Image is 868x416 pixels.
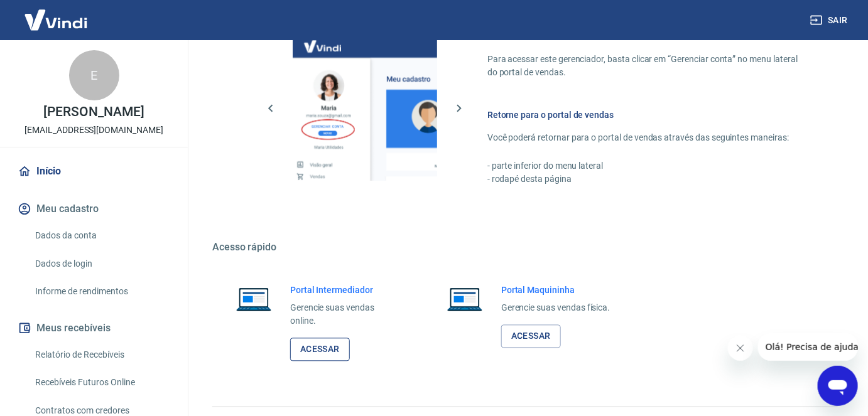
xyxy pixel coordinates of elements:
h5: Acesso rápido [212,242,838,254]
a: Recebíveis Futuros Online [30,370,173,395]
iframe: Botão para abrir a janela de mensagens [818,366,858,406]
p: - parte inferior do menu lateral [487,160,808,173]
button: Meu cadastro [15,195,173,223]
button: Sair [808,9,853,32]
img: Imagem de um notebook aberto [227,284,280,314]
p: Você poderá retornar para o portal de vendas através das seguintes maneiras: [487,132,808,145]
span: Olá! Precisa de ajuda? [8,9,106,19]
h6: Portal Maquininha [501,284,610,297]
iframe: Mensagem da empresa [758,333,858,361]
img: Vindi [15,1,97,39]
a: Dados de login [30,251,173,277]
div: E [69,50,119,100]
p: - rodapé desta página [487,173,808,186]
p: Para acessar este gerenciador, basta clicar em “Gerenciar conta” no menu lateral do portal de ven... [487,53,808,79]
a: Dados da conta [30,223,173,248]
p: Gerencie suas vendas física. [501,302,610,315]
h6: Retorne para o portal de vendas [487,109,808,122]
img: Imagem de um notebook aberto [438,284,491,314]
a: Relatório de Recebíveis [30,342,173,368]
a: Acessar [501,325,561,348]
h6: Portal Intermediador [290,284,401,297]
a: Informe de rendimentos [30,279,173,304]
iframe: Fechar mensagem [728,336,753,361]
img: Imagem da dashboard mostrando o botão de gerenciar conta na sidebar no lado esquerdo [293,36,437,181]
p: [EMAIL_ADDRESS][DOMAIN_NAME] [24,124,163,137]
button: Meus recebíveis [15,314,173,342]
a: Acessar [290,338,350,361]
p: Gerencie suas vendas online. [290,302,401,328]
p: [PERSON_NAME] [43,105,144,119]
a: Início [15,157,173,185]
